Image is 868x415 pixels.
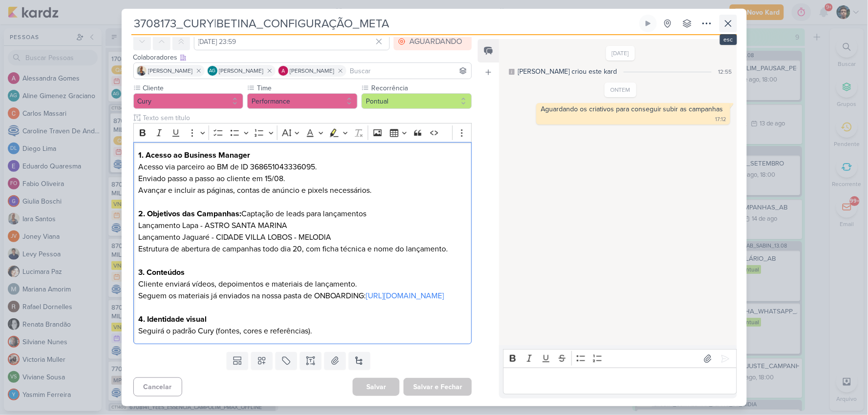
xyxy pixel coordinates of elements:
[247,93,358,109] button: Performance
[133,377,182,396] button: Cancelar
[138,278,466,337] p: Cliente enviará vídeos, depoimentos e materiais de lançamento. Seguem os materiais já enviados na...
[361,93,472,109] button: Pontual
[138,231,466,243] p: Lançamento Jaguaré - CIDADE VILLA LOBOS - MELODIA
[518,66,617,77] div: [PERSON_NAME] criou este kard
[138,185,466,208] p: Avançar e incluir as páginas, contas de anúncio e pixels necessários.
[133,52,472,62] div: Colaboradores
[409,36,462,47] div: AGUARDANDO
[131,15,637,32] input: Kard Sem Título
[644,20,652,27] div: Ligar relógio
[133,93,244,109] button: Cury
[194,33,390,50] input: Select a date
[541,105,723,113] div: Aguardando os criativos para conseguir subir as campanhas
[138,150,250,160] strong: 1. Acesso ao Business Manager
[138,243,466,267] p: Estrutura de abertura de campanhas todo dia 20, com ficha técnica e nome do lançamento.
[133,142,472,345] div: Editor editing area: main
[138,209,241,219] strong: 2. Objetivos das Campanhas:
[370,83,472,93] label: Recorrência
[141,113,472,123] input: Texto sem título
[278,66,288,76] img: Alessandra Gomes
[720,34,737,45] div: esc
[138,268,185,277] strong: 3. Conteúdos
[394,33,472,50] button: AGUARDANDO
[366,291,444,301] a: [URL][DOMAIN_NAME]
[503,349,737,368] div: Editor toolbar
[138,173,466,185] p: Enviado passo a passo ao cliente em 15/08.
[148,66,193,75] span: [PERSON_NAME]
[716,116,726,124] div: 17:12
[290,66,335,75] span: [PERSON_NAME]
[138,314,207,324] strong: 4. Identidade visual
[142,83,244,93] label: Cliente
[137,66,147,76] img: Iara Santos
[133,123,472,142] div: Editor toolbar
[138,161,466,173] p: Acesso via parceiro ao BM de ID 368651043336095.
[219,66,264,75] span: [PERSON_NAME]
[208,66,217,76] div: Aline Gimenez Graciano
[138,208,466,231] h3: Captação de leads para lançamentos Lançamento Lapa - ASTRO SANTA MARINA
[503,368,737,394] div: Editor editing area: main
[719,67,732,76] div: 12:55
[348,65,470,77] input: Buscar
[256,83,358,93] label: Time
[209,69,215,74] p: AG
